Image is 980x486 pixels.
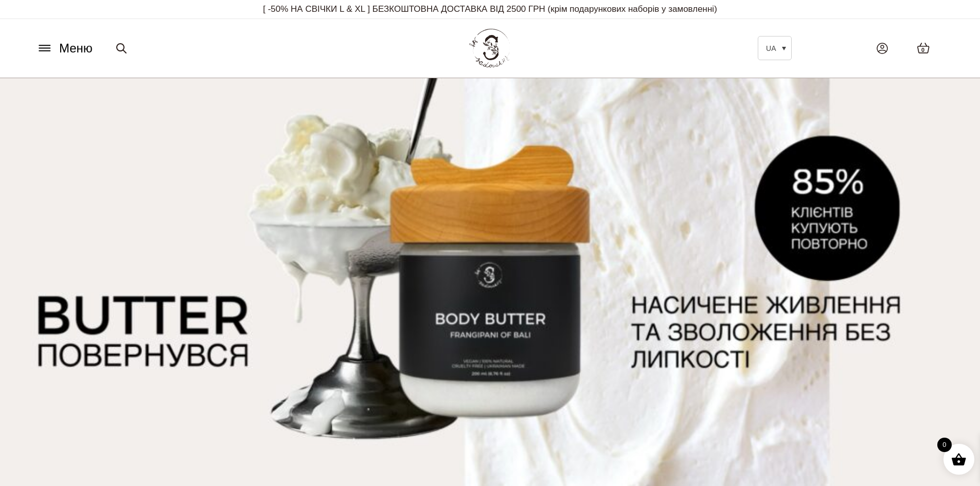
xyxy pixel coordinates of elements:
[59,39,93,58] span: Меню
[469,29,510,67] img: BY SADOVSKIY
[921,46,924,55] span: 0
[906,32,940,64] a: 0
[937,438,952,452] span: 0
[766,44,776,52] span: UA
[758,36,792,60] a: UA
[33,39,96,58] button: Меню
